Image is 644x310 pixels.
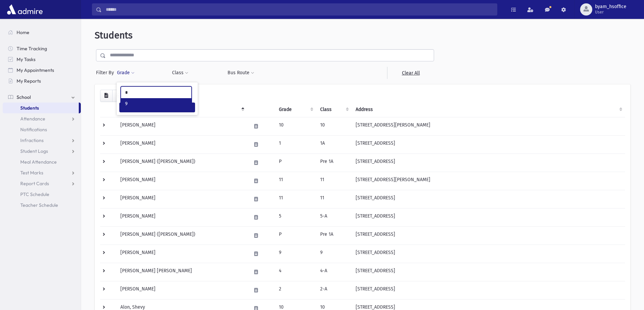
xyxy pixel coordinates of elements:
[20,202,58,208] span: Teacher Schedule
[116,117,247,135] td: [PERSON_NAME]
[275,263,316,281] td: 4
[352,135,625,153] td: [STREET_ADDRESS]
[3,189,81,200] a: PTC Schedule
[5,3,44,16] img: AdmirePro
[3,92,81,103] a: School
[116,135,247,153] td: [PERSON_NAME]
[316,281,352,299] td: 2-A
[17,67,54,73] span: My Appointments
[102,3,497,16] input: Search
[116,153,247,172] td: [PERSON_NAME] ([PERSON_NAME])
[20,116,45,122] span: Attendance
[20,159,57,165] span: Meal Attendance
[3,157,81,167] a: Meal Attendance
[20,126,47,133] span: Notifications
[352,263,625,281] td: [STREET_ADDRESS]
[121,98,191,109] li: 9
[112,90,126,102] button: Print
[275,172,316,190] td: 11
[3,200,81,210] a: Teacher Schedule
[3,65,81,76] a: My Appointments
[352,172,625,190] td: [STREET_ADDRESS][PERSON_NAME]
[275,117,316,135] td: 10
[20,148,48,154] span: Student Logs
[316,135,352,153] td: 1A
[352,102,625,117] th: Address: activate to sort column ascending
[387,67,434,79] a: Clear All
[275,102,316,117] th: Grade: activate to sort column ascending
[595,9,626,15] span: User
[316,226,352,245] td: Pre 1A
[3,178,81,189] a: Report Cards
[3,135,81,146] a: Infractions
[95,30,133,41] span: Students
[316,172,352,190] td: 11
[595,4,626,9] span: byam_hsoffice
[116,226,247,245] td: [PERSON_NAME] ([PERSON_NAME])
[20,180,49,187] span: Report Cards
[275,135,316,153] td: 1
[352,190,625,208] td: [STREET_ADDRESS]
[275,245,316,263] td: 9
[3,54,81,65] a: My Tasks
[316,245,352,263] td: 9
[316,208,352,226] td: 5-A
[3,103,79,113] a: Students
[116,102,247,117] th: Student: activate to sort column descending
[100,90,113,102] button: CSV
[316,153,352,172] td: Pre 1A
[275,208,316,226] td: 5
[3,146,81,157] a: Student Logs
[172,67,189,79] button: Class
[275,281,316,299] td: 2
[275,190,316,208] td: 11
[316,117,352,135] td: 10
[3,113,81,124] a: Attendance
[116,245,247,263] td: [PERSON_NAME]
[3,43,81,54] a: Time Tracking
[316,102,352,117] th: Class: activate to sort column ascending
[352,281,625,299] td: [STREET_ADDRESS]
[20,191,49,197] span: PTC Schedule
[116,263,247,281] td: [PERSON_NAME] [PERSON_NAME]
[3,27,81,38] a: Home
[17,46,47,52] span: Time Tracking
[3,167,81,178] a: Test Marks
[275,153,316,172] td: P
[116,208,247,226] td: [PERSON_NAME]
[116,281,247,299] td: [PERSON_NAME]
[17,94,31,100] span: School
[119,103,195,112] button: Filter
[352,208,625,226] td: [STREET_ADDRESS]
[20,170,43,176] span: Test Marks
[116,172,247,190] td: [PERSON_NAME]
[352,226,625,245] td: [STREET_ADDRESS]
[316,263,352,281] td: 4-A
[275,226,316,245] td: P
[3,76,81,86] a: My Reports
[116,190,247,208] td: [PERSON_NAME]
[3,124,81,135] a: Notifications
[352,117,625,135] td: [STREET_ADDRESS][PERSON_NAME]
[17,29,29,35] span: Home
[20,105,39,111] span: Students
[352,153,625,172] td: [STREET_ADDRESS]
[352,245,625,263] td: [STREET_ADDRESS]
[316,190,352,208] td: 11
[117,67,135,79] button: Grade
[96,69,117,76] span: Filter By
[17,78,41,84] span: My Reports
[20,137,44,143] span: Infractions
[227,67,255,79] button: Bus Route
[17,56,35,62] span: My Tasks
